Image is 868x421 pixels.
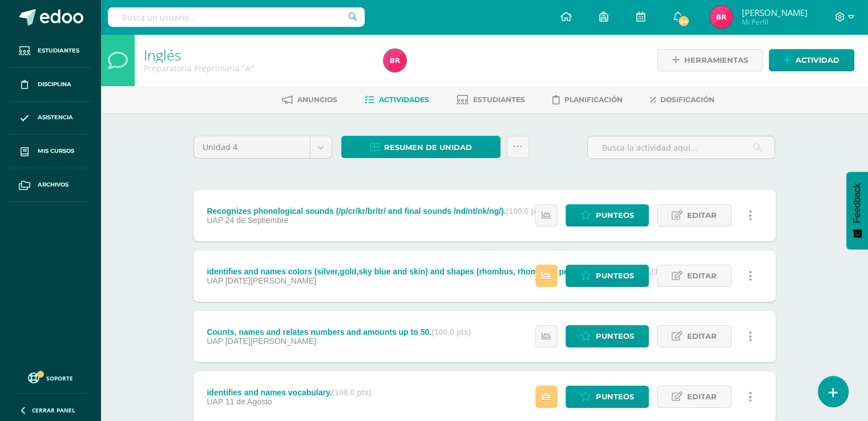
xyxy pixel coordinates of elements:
a: Punteos [566,265,649,287]
span: [PERSON_NAME] [741,7,807,18]
a: Punteos [566,386,649,408]
a: Resumen de unidad [341,136,500,158]
span: Soporte [46,374,73,382]
span: Mi Perfil [741,17,807,27]
div: identifies and names vocabulary. [207,388,371,397]
span: Anuncios [297,95,337,104]
strong: (100.0 pts) [431,327,471,337]
span: 11 de Agosto [225,397,272,406]
span: Disciplina [38,80,71,89]
a: Anuncios [282,91,337,109]
a: Soporte [14,370,87,385]
span: UAP [207,276,223,285]
span: Estudiantes [38,46,79,55]
span: [DATE][PERSON_NAME] [225,337,316,346]
div: Counts, names and relates numbers and amounts up to 50. [207,327,471,337]
span: Editar [687,265,717,286]
input: Busca un usuario... [108,7,365,27]
h1: Inglés [144,47,370,63]
div: Recognizes phonological sounds (/p/cr/kr/br/tr/ and final sounds /nd/nt/nk/ng/). [207,207,546,216]
span: UAP [207,337,223,346]
a: Estudiantes [457,91,525,109]
span: Editar [687,386,717,407]
a: Mis cursos [9,135,91,168]
a: Unidad 4 [194,136,332,158]
span: Editar [687,326,717,347]
span: Punteos [596,326,634,347]
span: Cerrar panel [32,406,75,414]
span: Herramientas [684,50,748,71]
span: Punteos [596,386,634,407]
input: Busca la actividad aquí... [588,136,774,159]
span: Archivos [38,180,68,189]
a: Estudiantes [9,34,91,68]
a: Archivos [9,168,91,202]
span: 24 de Septiembre [225,216,289,225]
a: Actividad [769,49,854,71]
span: Actividades [379,95,429,104]
span: Dosificación [660,95,714,104]
a: Dosificación [650,91,714,109]
strong: (100.0 pts) [506,207,546,216]
span: [DATE][PERSON_NAME] [225,276,316,285]
a: Inglés [144,45,181,64]
span: 34 [677,15,690,27]
a: Planificación [552,91,623,109]
span: Mis cursos [38,147,74,156]
img: c81d4fe22bc5891cf3e7f950547fa952.png [710,6,733,29]
span: Punteos [596,265,634,286]
span: UAP [207,397,223,406]
a: Disciplina [9,68,91,102]
div: identifies and names colors (silver,gold,sky blue and skin) and shapes (rhombus, rhomboid, pentag... [207,267,691,276]
span: UAP [207,216,223,225]
span: Feedback [852,183,862,223]
span: Punteos [596,205,634,226]
span: Resumen de unidad [384,137,472,158]
span: Estudiantes [473,95,525,104]
span: Planificación [564,95,623,104]
div: Preparatoria Preprimaria 'A' [144,63,370,74]
span: Asistencia [38,113,73,122]
img: c81d4fe22bc5891cf3e7f950547fa952.png [383,49,406,72]
a: Punteos [566,325,649,347]
strong: (100.0 pts) [332,388,372,397]
button: Feedback - Mostrar encuesta [846,172,868,249]
span: Actividad [796,50,839,71]
a: Punteos [566,204,649,226]
span: Unidad 4 [203,136,301,158]
a: Actividades [365,91,429,109]
a: Herramientas [657,49,763,71]
span: Editar [687,205,717,226]
a: Asistencia [9,102,91,135]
